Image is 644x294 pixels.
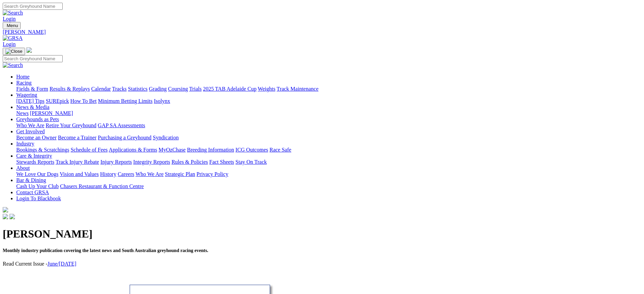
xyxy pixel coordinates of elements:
[16,110,28,116] a: News
[16,177,46,183] a: Bar & Dining
[3,48,25,55] button: Toggle navigation
[16,104,49,110] a: News & Media
[46,98,69,104] a: SUREpick
[49,86,90,92] a: Results & Replays
[112,86,127,92] a: Tracks
[16,86,641,92] div: Racing
[47,261,76,267] a: June/[DATE]
[7,23,18,28] span: Menu
[189,86,202,92] a: Trials
[16,74,29,80] a: Home
[3,10,23,16] img: Search
[3,62,23,68] img: Search
[16,165,30,171] a: About
[277,86,318,92] a: Track Maintenance
[3,214,8,219] img: facebook.svg
[16,141,34,146] a: Industry
[203,86,256,92] a: 2025 TAB Adelaide Cup
[16,147,69,153] a: Bookings & Scratchings
[171,159,208,165] a: Rules & Policies
[70,98,97,104] a: How To Bet
[58,135,97,140] a: Become a Trainer
[3,248,208,253] span: Monthly industry publication covering the latest news and South Australian greyhound racing events.
[154,98,170,104] a: Isolynx
[16,135,57,140] a: Become an Owner
[26,47,32,53] img: logo-grsa-white.png
[5,49,22,54] img: Close
[3,3,63,10] input: Search
[209,159,234,165] a: Fact Sheets
[153,135,179,140] a: Syndication
[16,171,641,177] div: About
[3,228,641,240] h1: [PERSON_NAME]
[16,80,32,86] a: Racing
[149,86,167,92] a: Grading
[16,116,59,122] a: Greyhounds as Pets
[3,35,23,41] img: GRSA
[16,196,61,201] a: Login To Blackbook
[16,159,54,165] a: Stewards Reports
[16,159,641,165] div: Care & Integrity
[91,86,111,92] a: Calendar
[136,171,164,177] a: Who We Are
[100,171,116,177] a: History
[3,261,641,267] p: Read Current Issue -
[98,135,151,140] a: Purchasing a Greyhound
[100,159,132,165] a: Injury Reports
[235,147,268,153] a: ICG Outcomes
[16,183,59,189] a: Cash Up Your Club
[56,159,99,165] a: Track Injury Rebate
[16,98,641,104] div: Wagering
[30,110,73,116] a: [PERSON_NAME]
[16,110,641,116] div: News & Media
[118,171,134,177] a: Careers
[16,98,44,104] a: [DATE] Tips
[258,86,275,92] a: Weights
[60,183,144,189] a: Chasers Restaurant & Function Centre
[70,147,107,153] a: Schedule of Fees
[165,171,195,177] a: Strategic Plan
[16,189,49,195] a: Contact GRSA
[3,207,8,212] img: logo-grsa-white.png
[3,41,16,47] a: Login
[128,86,148,92] a: Statistics
[3,22,21,29] button: Toggle navigation
[187,147,234,153] a: Breeding Information
[16,147,641,153] div: Industry
[98,122,145,128] a: GAP SA Assessments
[3,16,16,22] a: Login
[16,171,58,177] a: We Love Our Dogs
[235,159,267,165] a: Stay On Track
[16,183,641,189] div: Bar & Dining
[16,135,641,141] div: Get Involved
[60,171,99,177] a: Vision and Values
[16,86,48,92] a: Fields & Form
[16,129,45,134] a: Get Involved
[98,98,152,104] a: Minimum Betting Limits
[16,122,44,128] a: Who We Are
[46,122,97,128] a: Retire Your Greyhound
[16,92,37,98] a: Wagering
[159,147,186,153] a: MyOzChase
[196,171,228,177] a: Privacy Policy
[109,147,157,153] a: Applications & Forms
[269,147,291,153] a: Race Safe
[3,55,63,62] input: Search
[133,159,170,165] a: Integrity Reports
[168,86,188,92] a: Coursing
[16,153,52,159] a: Care & Integrity
[16,122,641,129] div: Greyhounds as Pets
[3,29,641,35] a: [PERSON_NAME]
[9,214,15,219] img: twitter.svg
